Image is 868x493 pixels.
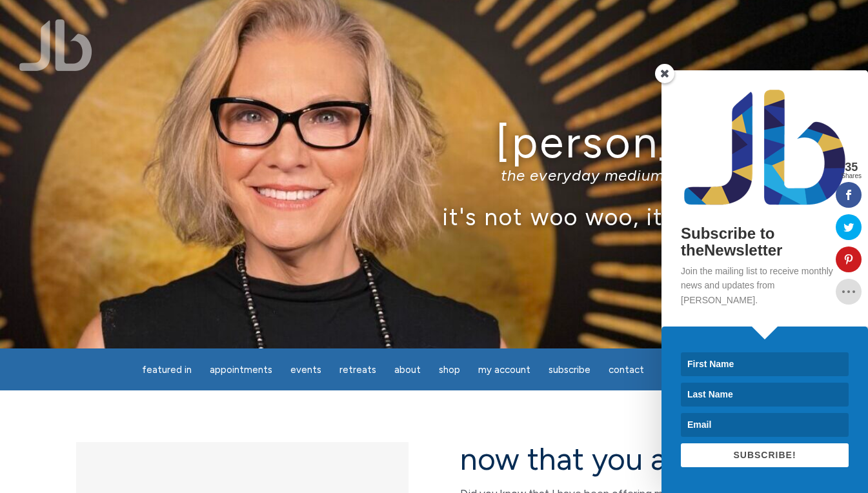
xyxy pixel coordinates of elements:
a: Retreats [332,357,384,383]
a: Appointments [202,357,280,383]
span: 35 [841,161,862,173]
h2: Subscribe to theNewsletter [681,225,849,259]
span: SUBSCRIBE! [733,450,796,460]
span: Shares [841,173,862,179]
a: My Account [470,357,538,383]
input: Last Name [681,383,849,407]
span: Events [290,364,321,376]
img: Jamie Butler. The Everyday Medium [19,19,92,71]
span: Retreats [339,364,376,376]
a: Subscribe [541,357,598,383]
a: Shop [431,357,468,383]
a: featured in [134,357,199,383]
h2: now that you are here… [460,442,792,476]
span: Subscribe [549,364,590,376]
a: About [387,357,429,383]
span: Appointments [210,364,272,376]
span: featured in [142,364,192,376]
input: Email [681,413,849,437]
p: the everyday medium™, intuitive teacher [57,166,812,185]
h1: [PERSON_NAME] [57,118,812,166]
span: My Account [478,364,530,376]
input: First Name [681,352,849,376]
p: Join the mailing list to receive monthly news and updates from [PERSON_NAME]. [681,264,849,307]
span: Shop [439,364,460,376]
p: it's not woo woo, it's true true™ [57,203,812,230]
a: Events [283,357,329,383]
button: SUBSCRIBE! [681,443,849,467]
span: About [394,364,421,376]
